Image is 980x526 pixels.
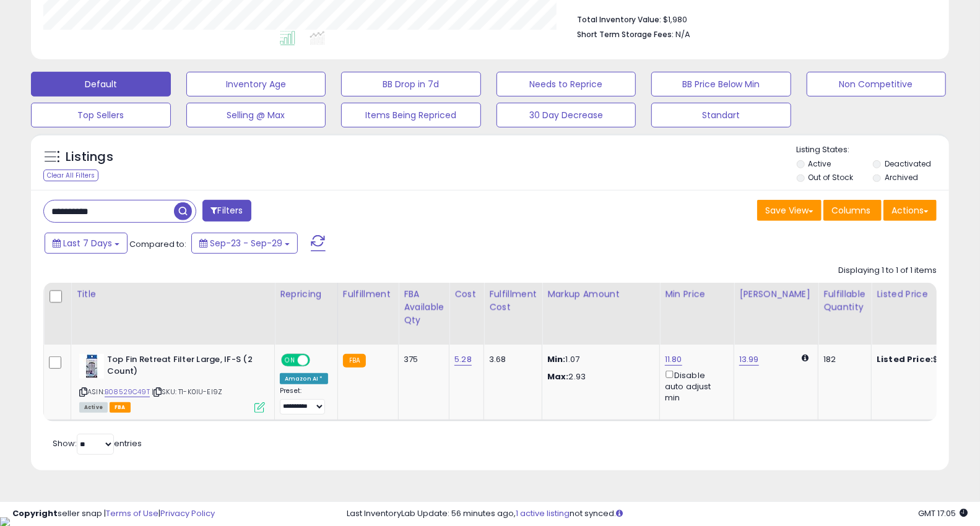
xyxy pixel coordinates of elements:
div: Clear All Filters [43,170,98,181]
div: Fulfillment [343,288,393,301]
span: N/A [675,28,690,40]
a: Terms of Use [106,507,158,519]
p: 2.93 [547,371,650,382]
div: Last InventoryLab Update: 56 minutes ago, not synced. [347,508,968,520]
div: Title [76,288,269,301]
button: Columns [823,200,882,221]
p: Listing States: [797,144,949,156]
label: Archived [885,172,918,183]
span: FBA [110,402,131,413]
b: Top Fin Retreat Filter Large, IF-S (2 Count) [107,354,258,380]
button: Last 7 Days [45,233,128,254]
span: Columns [831,204,870,217]
label: Deactivated [885,158,931,169]
button: Sep-23 - Sep-29 [191,233,298,254]
b: Total Inventory Value: [577,14,661,25]
div: Disable auto adjust min [665,368,724,403]
div: 375 [404,354,440,365]
button: Default [31,72,171,97]
h5: Listings [66,149,113,166]
span: OFF [308,355,328,366]
div: [PERSON_NAME] [739,288,813,301]
div: ASIN: [79,354,265,412]
button: Needs to Reprice [497,72,636,97]
div: Displaying 1 to 1 of 1 items [838,265,937,277]
button: Selling @ Max [186,103,326,127]
span: Compared to: [129,238,186,250]
button: 30 Day Decrease [497,103,636,127]
button: Top Sellers [31,103,171,127]
div: seller snap | | [12,508,215,520]
div: Repricing [280,288,332,301]
div: 182 [823,354,862,365]
button: Items Being Repriced [341,103,481,127]
a: 11.80 [665,353,682,366]
button: Actions [883,200,937,221]
b: Listed Price: [877,353,933,365]
span: Show: entries [53,438,142,449]
div: Amazon AI * [280,373,328,384]
a: 13.99 [739,353,759,366]
div: Preset: [280,387,328,415]
img: 51WHfuj-eZL._SL40_.jpg [79,354,104,379]
div: Fulfillment Cost [489,288,537,314]
a: Privacy Policy [160,507,215,519]
div: 3.68 [489,354,532,365]
div: Markup Amount [547,288,654,301]
a: 5.28 [454,353,472,366]
p: 1.07 [547,354,650,365]
strong: Min: [547,353,566,365]
a: 1 active listing [516,507,570,519]
li: $1,980 [577,11,927,26]
button: Filters [202,200,251,222]
small: FBA [343,354,366,368]
a: B08529C49T [105,387,150,397]
div: FBA Available Qty [404,288,444,327]
button: BB Price Below Min [651,72,791,97]
div: Cost [454,288,479,301]
strong: Max: [547,371,569,382]
span: 2025-10-7 17:05 GMT [918,507,968,519]
span: ON [282,355,298,366]
div: Fulfillable Quantity [823,288,866,314]
span: Sep-23 - Sep-29 [210,237,282,249]
div: Min Price [665,288,729,301]
span: Last 7 Days [63,237,112,249]
button: BB Drop in 7d [341,72,481,97]
label: Active [809,158,831,169]
div: $13.43 [877,354,979,365]
button: Standart [651,103,791,127]
strong: Copyright [12,507,58,519]
button: Inventory Age [186,72,326,97]
button: Non Competitive [807,72,947,97]
span: All listings currently available for purchase on Amazon [79,402,108,413]
label: Out of Stock [809,172,854,183]
button: Save View [757,200,822,221]
span: | SKU: T1-K0IU-EI9Z [152,387,222,397]
b: Short Term Storage Fees: [577,29,674,40]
